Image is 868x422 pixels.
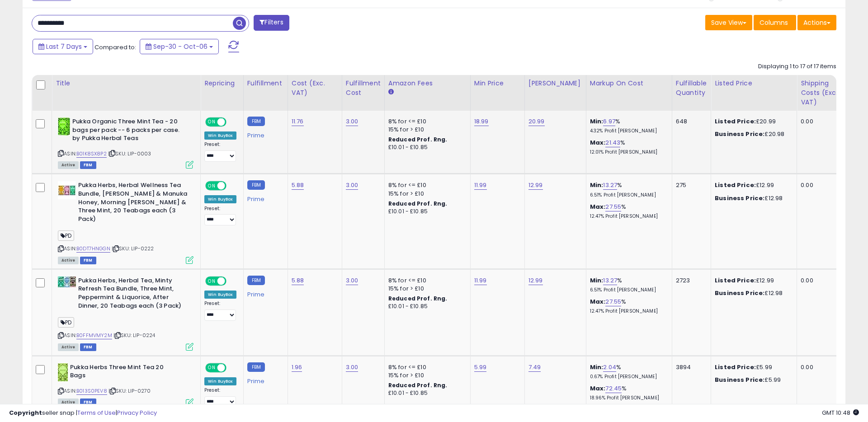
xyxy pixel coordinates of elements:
[58,230,74,241] span: PD
[206,118,217,126] span: ON
[715,289,790,297] div: £12.98
[247,362,265,372] small: FBM
[58,343,79,351] span: All listings currently available for purchase on Amazon
[346,181,359,190] a: 3.00
[797,15,836,30] button: Actions
[247,79,284,88] div: Fulfillment
[590,374,665,380] p: 0.67% Profit [PERSON_NAME]
[77,408,116,417] a: Terms of Use
[715,117,756,126] b: Listed Price:
[58,161,79,169] span: All listings currently available for purchase on Amazon
[346,117,359,126] a: 3.00
[70,363,180,382] b: Pukka Herbs Three Mint Tea 20 Bags
[58,181,76,199] img: 51mEYyCyEwL._SL40_.jpg
[204,206,236,226] div: Preset:
[603,181,617,190] a: 13.27
[590,384,606,393] b: Max:
[292,181,304,190] a: 5.88
[474,363,487,372] a: 5.99
[590,181,604,189] b: Min:
[80,343,96,351] span: FBM
[113,332,156,339] span: | SKU: LIP-0224
[388,79,467,88] div: Amazon Fees
[388,126,463,134] div: 15% for > £10
[715,363,756,371] b: Listed Price:
[247,117,265,126] small: FBM
[715,130,790,138] div: £20.98
[9,409,157,417] div: seller snap | |
[388,285,463,293] div: 15% for > £10
[78,181,188,225] b: Pukka Herbs, Herbal Wellness Tea Bundle, [PERSON_NAME] & Manuka Honey, Morning [PERSON_NAME] & Th...
[388,181,463,189] div: 8% for <= £10
[590,213,665,220] p: 12.47% Profit [PERSON_NAME]
[153,42,208,51] span: Sep-30 - Oct-06
[388,295,448,302] b: Reduced Prof. Rng.
[206,364,217,371] span: ON
[590,139,665,155] div: %
[388,303,463,310] div: £10.01 - £10.85
[605,384,622,393] a: 72.45
[474,276,487,285] a: 11.99
[292,363,302,372] a: 1.96
[204,131,236,140] div: Win BuyBox
[528,276,543,285] a: 12.99
[822,408,859,417] span: 2025-10-14 10:48 GMT
[204,300,236,321] div: Preset:
[715,79,793,88] div: Listed Price
[801,363,844,371] div: 0.00
[590,287,665,293] p: 6.51% Profit [PERSON_NAME]
[590,117,604,126] b: Min:
[715,276,756,285] b: Listed Price:
[590,203,665,220] div: %
[590,395,665,401] p: 18.96% Profit [PERSON_NAME]
[9,408,42,417] strong: Copyright
[292,117,304,126] a: 11.76
[94,43,136,52] span: Compared to:
[590,149,665,155] p: 12.01% Profit [PERSON_NAME]
[590,384,665,401] div: %
[590,79,668,88] div: Markup on Cost
[76,150,107,158] a: B01K8SX8P2
[590,202,606,211] b: Max:
[801,117,844,126] div: 0.00
[590,138,606,147] b: Max:
[204,195,236,203] div: Win BuyBox
[80,161,96,169] span: FBM
[801,79,847,107] div: Shipping Costs (Exc. VAT)
[204,141,236,162] div: Preset:
[78,277,188,312] b: Pukka Herbs, Herbal Tea, Minty Refresh Tea Bundle, Three Mint, Peppermint & Liquorice, After Dinn...
[676,79,707,98] div: Fulfillable Quantity
[58,117,193,168] div: ASIN:
[225,182,240,190] span: OFF
[388,277,463,285] div: 8% for <= £10
[715,117,790,126] div: £20.99
[603,117,615,126] a: 6.97
[76,332,112,339] a: B0FFMVMY2M
[58,363,193,405] div: ASIN:
[676,277,704,285] div: 2723
[388,136,448,143] b: Reduced Prof. Rng.
[72,117,182,145] b: Pukka Organic Three Mint Tea - 20 bags per pack -- 6 packs per case. by Pukka Herbal Teas
[254,15,289,31] button: Filters
[676,363,704,371] div: 3894
[676,117,704,126] div: 648
[204,79,240,88] div: Repricing
[590,192,665,198] p: 6.51% Profit [PERSON_NAME]
[292,79,338,98] div: Cost (Exc. VAT)
[58,277,76,287] img: 51zNMa7eLYL._SL40_.jpg
[605,297,621,306] a: 27.55
[388,88,394,96] small: Amazon Fees.
[76,387,107,395] a: B013S0PEV8
[204,291,236,299] div: Win BuyBox
[388,190,463,198] div: 15% for > £10
[388,389,463,397] div: £10.01 - £10.85
[715,130,764,138] b: Business Price:
[528,117,545,126] a: 20.99
[76,245,110,253] a: B0DT7HNGGN
[206,277,217,285] span: ON
[346,363,359,372] a: 3.00
[715,194,790,202] div: £12.98
[528,79,582,88] div: [PERSON_NAME]
[108,150,151,157] span: | SKU: LIP-0003
[108,387,151,394] span: | SKU: LIP-0270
